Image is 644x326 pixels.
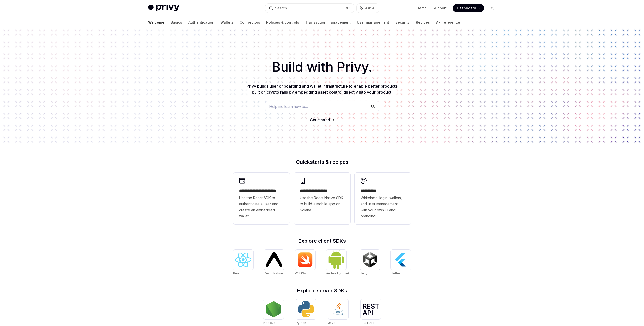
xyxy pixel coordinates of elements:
[269,104,308,109] span: Help me learn how to…
[310,118,330,122] span: Get started
[275,5,289,11] div: Search...
[361,321,374,325] span: REST API
[488,4,496,12] button: Toggle dark mode
[298,301,314,317] img: Python
[362,252,378,268] img: Unity
[326,250,349,276] a: Android (Kotlin)Android (Kotlin)
[436,16,460,28] a: API reference
[330,301,346,317] img: Java
[433,6,447,11] a: Support
[365,6,375,11] span: Ask AI
[328,299,348,325] a: JavaJava
[297,252,313,267] img: iOS (Swift)
[357,4,379,13] button: Ask AI
[328,321,335,325] span: Java
[265,301,282,317] img: NodeJS
[295,250,315,276] a: iOS (Swift)iOS (Swift)
[300,195,344,213] span: Use the React Native SDK to build a mobile app on Solana.
[417,6,427,11] a: Demo
[220,16,234,28] a: Wallets
[360,250,380,276] a: UnityUnity
[395,16,410,28] a: Security
[233,238,411,243] h2: Explore client SDKs
[148,5,179,12] img: light logo
[246,84,398,95] span: Privy builds user onboarding and wallet infrastructure to enable better products built on crypto ...
[233,271,242,275] span: React
[391,250,411,276] a: FlutterFlutter
[305,16,351,28] a: Transaction management
[326,271,349,275] span: Android (Kotlin)
[393,252,409,268] img: Flutter
[233,250,253,276] a: ReactReact
[264,271,283,275] span: React Native
[296,299,316,325] a: PythonPython
[235,253,251,267] img: React
[188,16,214,28] a: Authentication
[355,173,411,224] a: **** *****Whitelabel login, wallets, and user management with your own UI and branding.
[294,173,350,224] a: **** **** **** ***Use the React Native SDK to build a mobile app on Solana.
[240,16,260,28] a: Connectors
[266,252,282,267] img: React Native
[8,57,636,77] h1: Build with Privy.
[233,159,411,165] h2: Quickstarts & recipes
[361,195,405,219] span: Whitelabel login, wallets, and user management with your own UI and branding.
[363,304,379,315] img: REST API
[360,271,367,275] span: Unity
[266,16,299,28] a: Policies & controls
[296,321,306,325] span: Python
[263,321,276,325] span: NodeJS
[416,16,430,28] a: Recipes
[457,6,476,11] span: Dashboard
[346,6,351,10] span: ⌘ K
[361,299,381,325] a: REST APIREST API
[263,299,284,325] a: NodeJSNodeJS
[239,195,284,219] span: Use the React SDK to authenticate a user and create an embedded wallet.
[328,250,344,269] img: Android (Kotlin)
[453,4,484,12] a: Dashboard
[391,271,400,275] span: Flutter
[295,271,311,275] span: iOS (Swift)
[233,288,411,293] h2: Explore server SDKs
[148,16,164,28] a: Welcome
[310,117,330,123] a: Get started
[264,250,284,276] a: React NativeReact Native
[171,16,182,28] a: Basics
[265,4,354,13] button: Search...⌘K
[357,16,389,28] a: User management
